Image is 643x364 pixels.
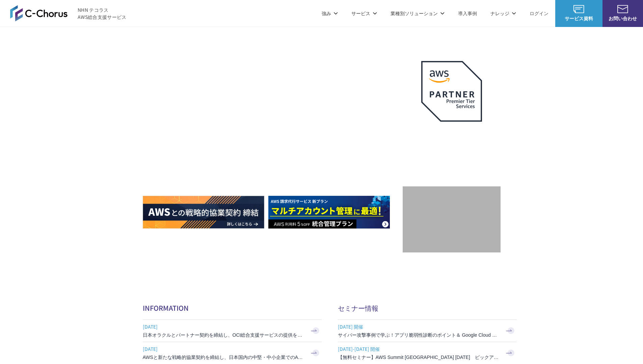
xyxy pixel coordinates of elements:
a: 導入事例 [458,10,477,17]
img: AWSプレミアティアサービスパートナー [421,61,482,122]
span: [DATE]-[DATE] 開催 [338,344,500,354]
p: 強み [322,10,338,17]
a: ログイン [530,10,548,17]
h1: AWS ジャーニーの 成功を実現 [143,111,403,176]
p: ナレッジ [490,10,516,17]
span: お問い合わせ [602,15,643,22]
img: 契約件数 [416,196,487,246]
img: AWS総合支援サービス C-Chorus [10,5,68,21]
h3: サイバー攻撃事例で学ぶ！アプリ脆弱性診断のポイント＆ Google Cloud セキュリティ対策 [338,332,500,338]
p: サービス [351,10,377,17]
img: AWSとの戦略的協業契約 締結 [143,196,264,229]
a: [DATE]-[DATE] 開催 【無料セミナー】AWS Summit [GEOGRAPHIC_DATA] [DATE] ピックアップセッション [338,342,517,364]
h3: 【無料セミナー】AWS Summit [GEOGRAPHIC_DATA] [DATE] ピックアップセッション [338,354,500,361]
img: AWS請求代行サービス 統合管理プラン [268,196,390,229]
span: NHN テコラス AWS総合支援サービス [78,6,127,21]
p: 最上位プレミアティア サービスパートナー [413,130,490,156]
a: [DATE] AWSと新たな戦略的協業契約を締結し、日本国内の中堅・中小企業でのAWS活用を加速 [143,342,322,364]
a: [DATE] 日本オラクルとパートナー契約を締結し、OCI総合支援サービスの提供を開始 [143,320,322,342]
a: AWS総合支援サービス C-Chorus NHN テコラスAWS総合支援サービス [10,5,127,21]
p: AWSの導入からコスト削減、 構成・運用の最適化からデータ活用まで 規模や業種業態を問わない マネージドサービスで [143,74,403,104]
p: 業種別ソリューション [391,10,445,17]
h2: セミナー情報 [338,303,517,313]
span: [DATE] [143,344,305,354]
img: AWS総合支援サービス C-Chorus サービス資料 [573,5,584,13]
h3: AWSと新たな戦略的協業契約を締結し、日本国内の中堅・中小企業でのAWS活用を加速 [143,354,305,361]
span: [DATE] [143,322,305,332]
span: [DATE] 開催 [338,322,500,332]
span: サービス資料 [555,15,602,22]
em: AWS [444,130,459,140]
h2: INFORMATION [143,303,322,313]
h3: 日本オラクルとパートナー契約を締結し、OCI総合支援サービスの提供を開始 [143,332,305,338]
a: [DATE] 開催 サイバー攻撃事例で学ぶ！アプリ脆弱性診断のポイント＆ Google Cloud セキュリティ対策 [338,320,517,342]
img: お問い合わせ [617,5,628,13]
